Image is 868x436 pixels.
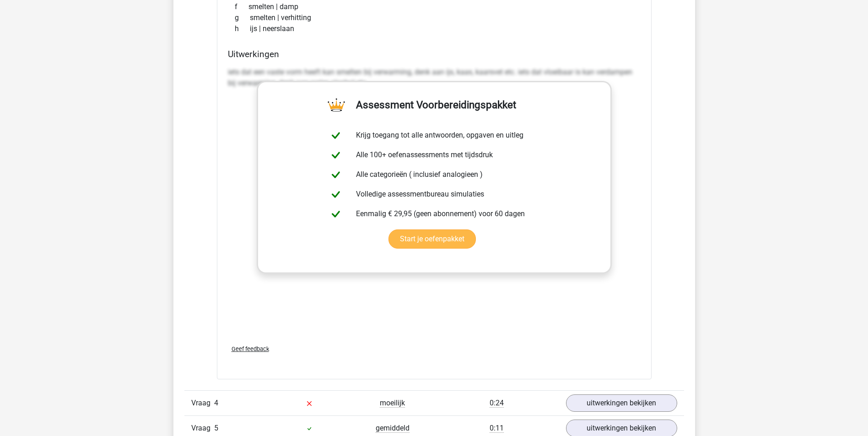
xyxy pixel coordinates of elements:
span: 0:24 [490,399,504,408]
span: gemiddeld [376,424,410,433]
div: ijs | neerslaan [228,23,641,34]
span: f [235,1,248,12]
span: Vraag [191,398,214,409]
span: 5 [214,424,218,432]
div: smelten | verhitting [228,12,641,23]
div: smelten | damp [228,1,641,12]
h4: Uitwerkingen [228,49,641,59]
span: Vraag [191,423,214,434]
a: Start je oefenpakket [388,229,476,249]
span: 0:11 [490,424,504,433]
span: Geef feedback [232,346,269,352]
a: uitwerkingen bekijken [566,394,677,412]
p: iets dat een vaste vorm heeft kan smelten bij verwarming, denk aan ijs, kaas, kaarsvet etc. iets ... [228,67,641,89]
span: g [235,12,250,23]
span: moeilijk [380,399,405,408]
span: 4 [214,399,218,407]
span: h [235,23,250,34]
